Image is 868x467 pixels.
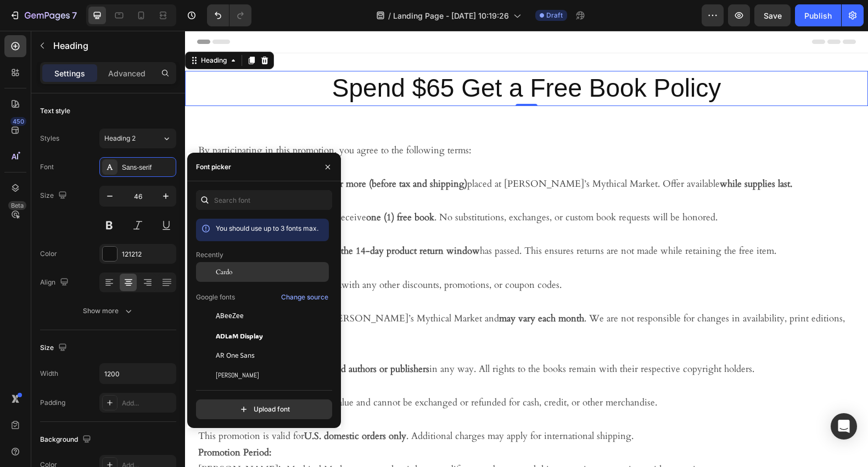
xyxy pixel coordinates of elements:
strong: after the 14-day product return window [136,214,295,226]
strong: One Book Per Order: [13,164,100,176]
button: Show more [40,301,176,321]
strong: may vary each month [314,281,399,294]
span: Heading 2 [104,134,136,143]
span: [PERSON_NAME] [216,370,259,380]
p: This promotion with any other discounts, promotions, or coupon codes. [13,229,670,263]
strong: U.S. Shipping Only (if applicable): [13,382,150,394]
strong: Non-Stackable Offer: [13,231,99,243]
div: Size [40,188,69,203]
p: This offer is valid on orders of placed at [PERSON_NAME]’s Mythical Market. Offer available [13,128,670,162]
button: 7 [4,4,82,26]
span: Landing Page - [DATE] 10:19:26 [393,10,509,21]
p: Each qualifying order is eligible to receive . No substitutions, exchanges, or custom book reques... [13,162,670,196]
div: Padding [40,398,65,408]
strong: Timing of Shipment: [13,197,97,210]
div: Open Intercom Messenger [831,413,857,440]
div: 121212 [122,249,173,259]
div: Show more [83,305,134,316]
div: Align [40,275,71,290]
p: By participating in this promotion, you agree to the following terms: [13,112,670,129]
span: / [388,10,391,21]
button: Heading 2 [99,129,176,148]
span: You should use up to 3 fonts max. [216,224,318,232]
span: AR One Sans [216,351,255,360]
span: ABeeZee [216,311,244,321]
p: Google fonts [196,292,235,302]
div: Add... [122,398,173,408]
strong: U.S. domestic orders only [119,399,221,412]
strong: Eligibility: [13,130,55,142]
strong: $65 or more (before tax and shipping) [132,147,282,159]
p: Heading [53,39,172,52]
p: We are in any way. All rights to the books remain with their respective copyright holders. [13,313,670,347]
input: Auto [100,364,176,383]
iframe: To enrich screen reader interactions, please activate Accessibility in Grammarly extension settings [185,31,868,467]
p: Advanced [108,68,145,79]
div: 450 [10,117,26,126]
button: Publish [795,4,841,26]
button: Upload font [196,399,332,419]
strong: Book Titles & Availability: [13,264,119,277]
p: The featured book is selected by [PERSON_NAME]’s Mythical Market and . We are not responsible for... [13,263,670,313]
span: Save [764,11,782,20]
p: [PERSON_NAME]’s Mythical Market reserves the right to modify, extend, or cancel this promotion at... [13,414,670,447]
strong: No Cash Value: [13,348,76,361]
button: Change source [281,291,329,304]
span: ADLaM Display [216,331,263,341]
span: Cardo [216,267,232,277]
p: Your free book will be shipped has passed. This ensures returns are not made while retaining the ... [13,196,670,229]
strong: No Author Affiliation: [13,315,101,327]
strong: Promotion Period: [13,415,86,428]
div: Sans-serif [122,163,173,173]
strong: while supplies last. [535,147,607,159]
div: Size [40,341,69,355]
span: Draft [546,10,563,20]
div: Text style [40,106,70,116]
div: Font [40,162,54,172]
div: Styles [40,134,59,143]
div: Publish [804,10,832,21]
div: Color [40,249,57,259]
strong: one (1) free book [181,180,249,193]
div: To enrich screen reader interactions, please activate Accessibility in Grammarly extension settings [12,110,671,449]
input: Search font [196,190,332,210]
p: The free book holds no monetary value and cannot be exchanged or refunded for cash, credit, or ot... [13,347,670,380]
div: Width [40,369,58,379]
p: Recently [196,250,223,260]
div: Font picker [196,162,231,172]
p: This promotion is valid for . Additional charges may apply for international shipping. [13,380,670,414]
p: 7 [72,9,77,22]
p: Settings [54,68,85,79]
strong: not affiliated with the featured authors or publishers [42,332,244,344]
div: Upload font [238,404,290,415]
div: Change source [281,292,328,302]
strong: cannot be combined [75,248,156,260]
div: Beta [8,201,26,210]
div: Undo/Redo [207,4,251,26]
div: Background [40,432,93,447]
button: Save [754,4,791,26]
